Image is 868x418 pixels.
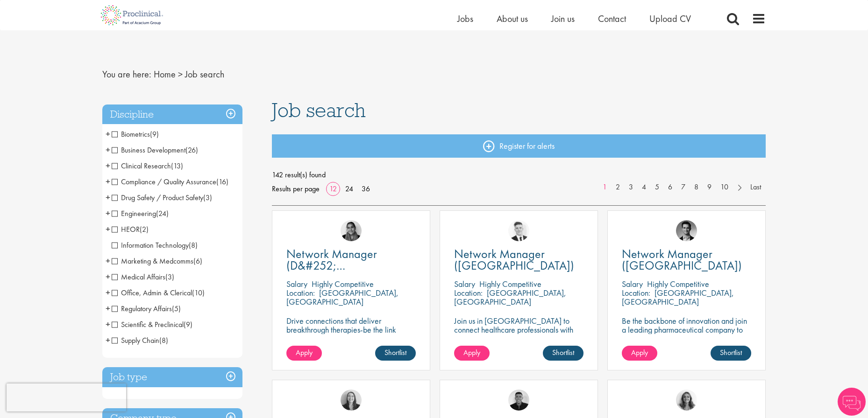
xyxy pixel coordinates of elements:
img: Chatbot [838,388,866,416]
span: + [106,159,110,173]
span: Information Technology [112,240,198,250]
a: 3 [624,182,638,193]
img: Max Slevogt [676,220,697,241]
a: Jobs [457,13,473,25]
img: Jackie Cerchio [676,390,697,411]
span: Supply Chain [112,335,168,345]
span: Medical Affairs [112,272,174,282]
span: Office, Admin & Clerical [112,288,192,298]
a: 9 [703,182,716,193]
a: Apply [454,346,490,361]
span: Network Manager ([GEOGRAPHIC_DATA]) [454,246,574,273]
a: 12 [326,184,340,194]
h3: Discipline [102,104,242,125]
p: Drive connections that deliver breakthrough therapies-be the link between innovation and impact i... [286,316,416,352]
span: Apply [631,348,648,357]
a: Shortlist [711,346,751,361]
span: Business Development [112,145,198,155]
a: 1 [598,182,612,193]
a: Join us [551,13,575,25]
span: + [106,127,110,141]
a: 8 [690,182,703,193]
p: Highly Competitive [312,279,374,289]
a: Network Manager ([GEOGRAPHIC_DATA]) [622,248,751,272]
span: Clinical Research [112,161,171,171]
span: Regulatory Affairs [112,304,172,313]
span: Results per page [272,182,320,196]
span: + [106,206,110,220]
span: You are here: [102,68,151,80]
span: Salary [454,279,475,289]
span: + [106,270,110,284]
span: Information Technology [112,240,189,250]
span: (16) [216,177,228,187]
span: Office, Admin & Clerical [112,288,205,298]
span: Marketing & Medcomms [112,256,193,266]
span: (5) [172,304,181,313]
span: Location: [286,287,315,298]
span: Network Manager (D&#252;[GEOGRAPHIC_DATA]) [286,246,403,285]
a: Network Manager (D&#252;[GEOGRAPHIC_DATA]) [286,248,416,272]
span: Scientific & Preclinical [112,320,184,329]
span: (26) [185,145,198,155]
h3: Job type [102,367,242,387]
span: Marketing & Medcomms [112,256,202,266]
a: 6 [663,182,677,193]
span: Medical Affairs [112,272,165,282]
a: Apply [286,346,322,361]
span: Job search [272,98,366,123]
span: Biometrics [112,129,150,139]
span: (24) [156,209,169,218]
span: Salary [286,279,307,289]
a: 2 [611,182,625,193]
span: Drug Safety / Product Safety [112,193,203,202]
img: Mia Kellerman [341,390,362,411]
span: 142 result(s) found [272,168,766,182]
span: Engineering [112,209,156,218]
img: Anjali Parbhu [341,220,362,241]
span: Location: [622,287,650,298]
span: + [106,174,110,188]
span: Salary [622,279,643,289]
span: (2) [140,224,149,234]
span: HEOR [112,224,140,234]
span: (9) [150,129,159,139]
a: Nicolas Daniel [508,220,529,241]
span: (13) [171,161,183,171]
span: Clinical Research [112,161,183,171]
a: 36 [358,184,373,194]
span: (3) [165,272,174,282]
a: About us [497,13,528,25]
span: Apply [463,348,480,357]
a: Register for alerts [272,134,766,158]
span: (8) [159,335,168,345]
span: + [106,222,110,236]
span: + [106,143,110,157]
p: Be the backbone of innovation and join a leading pharmaceutical company to help keep life-changin... [622,316,751,352]
a: 5 [650,182,664,193]
a: breadcrumb link [154,68,176,80]
span: Job search [185,68,224,80]
a: Contact [598,13,626,25]
a: 4 [637,182,651,193]
span: (6) [193,256,202,266]
a: Shortlist [543,346,583,361]
img: Christian Andersen [508,390,529,411]
span: + [106,286,110,300]
span: Network Manager ([GEOGRAPHIC_DATA]) [622,246,742,273]
span: (3) [203,193,212,202]
span: Drug Safety / Product Safety [112,193,212,202]
span: Compliance / Quality Assurance [112,177,228,187]
span: > [178,68,183,80]
span: (8) [189,240,198,250]
span: HEOR [112,224,149,234]
a: Upload CV [649,13,691,25]
a: 24 [342,184,356,194]
span: Business Development [112,145,185,155]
